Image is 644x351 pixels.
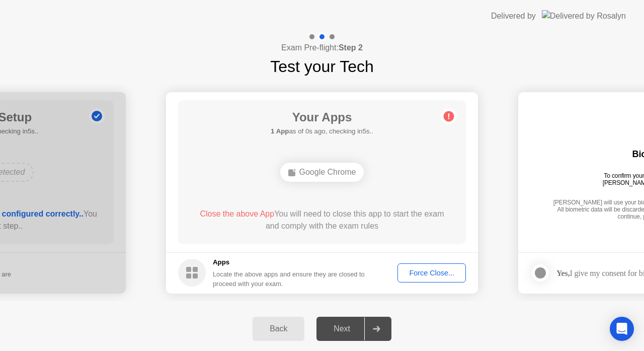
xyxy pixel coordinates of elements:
h1: Test your Tech [270,54,374,79]
div: Next [319,324,364,333]
button: Force Close... [397,263,466,283]
button: Back [253,317,304,341]
b: 1 App [271,127,289,135]
div: Force Close... [401,269,462,277]
button: Next [316,317,391,341]
div: Back [256,324,301,333]
div: Delivered by [491,10,536,22]
b: Step 2 [339,43,363,52]
div: Google Chrome [280,163,364,182]
div: Open Intercom Messenger [610,317,634,341]
h1: Your Apps [271,108,373,126]
h5: as of 0s ago, checking in5s.. [271,126,373,136]
div: You will need to close this app to start the exam and comply with the exam rules [193,208,452,232]
img: Delivered by Rosalyn [542,10,626,22]
strong: Yes, [556,269,570,277]
h5: Apps [213,257,365,267]
span: Close the above App [200,209,274,218]
div: Locate the above apps and ensure they are closed to proceed with your exam. [213,269,365,289]
h4: Exam Pre-flight: [281,42,363,54]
